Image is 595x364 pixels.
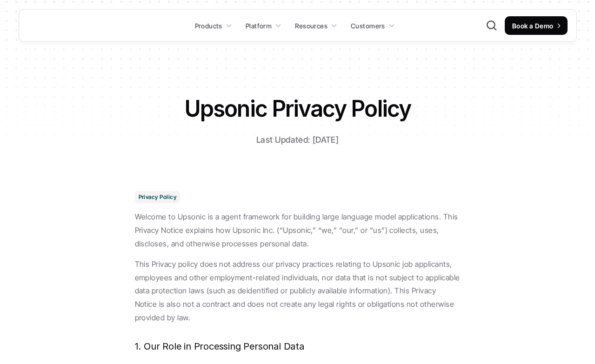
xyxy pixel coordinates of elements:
p: Book a Demo [512,21,554,31]
p: This Privacy policy does not address our privacy practices relating to Upsonic job applicants, em... [135,258,461,324]
p: Resources [295,21,328,31]
p: Last Updated: [DATE] [181,133,414,147]
p: Products [195,21,222,31]
p: Customers [351,21,385,31]
p: Platform [246,21,272,31]
h2: 1. Our Role in Processing Personal Data [135,338,461,354]
h1: Upsonic Privacy Policy [135,93,461,124]
a: Book a Demo [505,16,568,35]
button: Search Icon [486,20,498,32]
a: Products [189,17,238,34]
p: Welcome to Upsonic is a agent framework for building large language model applications. This Priv... [135,210,461,250]
p: Privacy Policy [139,194,177,200]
